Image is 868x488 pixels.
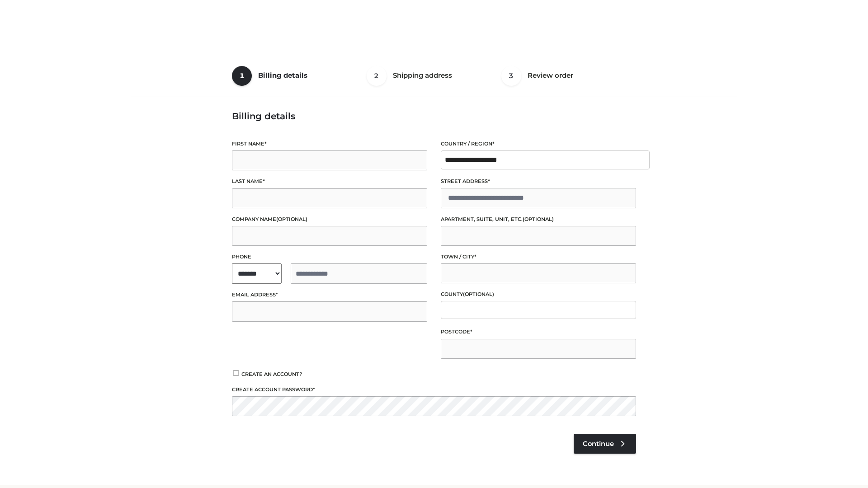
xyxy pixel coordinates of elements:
label: Apartment, suite, unit, etc. [441,215,636,224]
label: Town / City [441,253,636,261]
a: Continue [574,434,636,454]
span: Create an account? [241,371,302,377]
span: Review order [528,71,573,80]
label: Email address [232,291,427,299]
span: 3 [501,66,521,86]
label: Create account password [232,385,636,394]
input: Create an account? [232,370,240,376]
label: Last name [232,177,427,186]
span: Billing details [258,71,307,80]
span: Shipping address [393,71,452,80]
span: (optional) [463,291,494,297]
label: County [441,290,636,299]
label: First name [232,140,427,148]
span: (optional) [276,216,307,222]
span: (optional) [523,216,554,222]
span: 2 [367,66,387,86]
h3: Billing details [232,111,636,122]
label: Postcode [441,328,636,336]
label: Street address [441,177,636,186]
label: Country / Region [441,140,636,148]
span: Continue [583,440,614,448]
span: 1 [232,66,252,86]
label: Phone [232,253,427,261]
label: Company name [232,215,427,224]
